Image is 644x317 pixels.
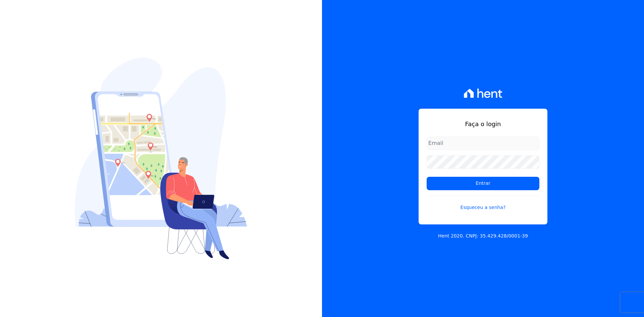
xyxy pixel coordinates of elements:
input: Entrar [427,177,539,190]
h1: Faça o login [427,119,539,128]
img: Login [75,58,247,259]
input: Email [427,137,539,150]
p: Hent 2020. CNPJ: 35.429.428/0001-39 [438,232,528,240]
a: Esqueceu a senha? [427,196,539,211]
